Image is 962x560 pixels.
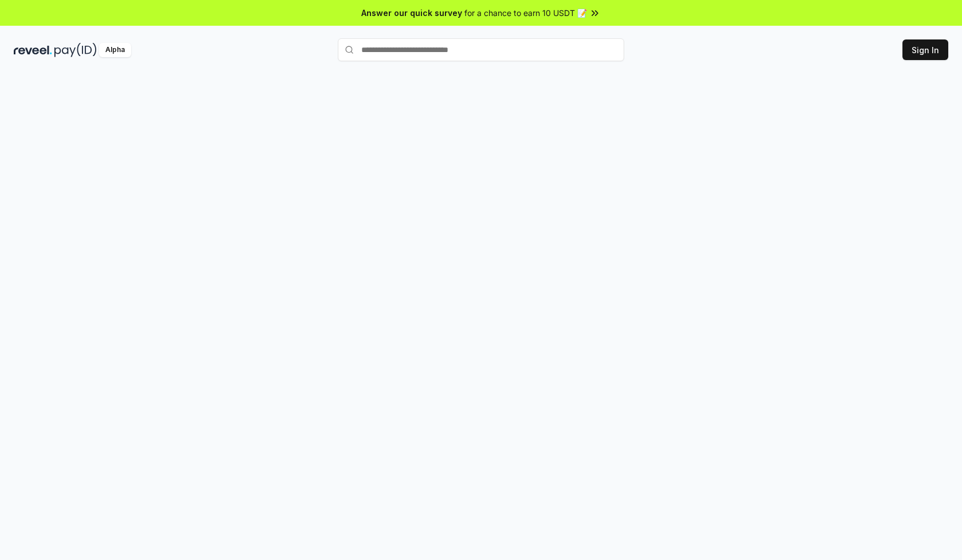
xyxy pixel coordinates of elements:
[464,7,587,19] span: for a chance to earn 10 USDT 📝
[902,39,948,60] button: Sign In
[99,43,131,57] div: Alpha
[14,43,52,57] img: reveel_dark
[54,43,97,57] img: pay_id
[361,7,462,19] span: Answer our quick survey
